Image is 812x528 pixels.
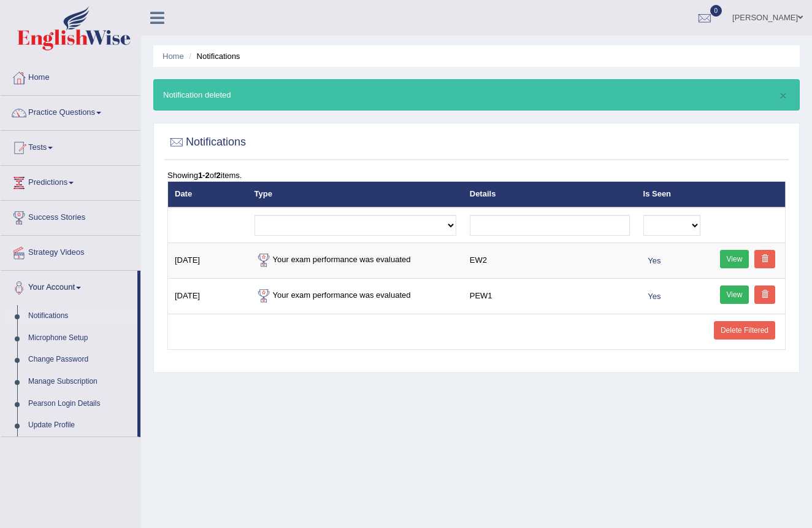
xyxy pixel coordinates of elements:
a: Predictions [1,166,140,196]
a: Delete [754,250,775,268]
a: Type [255,189,272,198]
td: EW2 [463,243,637,278]
a: Home [1,61,140,91]
span: Yes [643,254,666,267]
td: [DATE] [168,278,248,314]
td: Your exam performance was evaluated [248,243,463,278]
a: Your Account [1,271,137,301]
a: Success Stories [1,201,140,231]
td: [DATE] [168,243,248,278]
span: Yes [643,290,666,303]
a: Date [175,189,192,198]
div: Notification deleted [153,79,800,111]
a: View [720,285,749,304]
div: Showing of items. [167,169,786,181]
a: Pearson Login Details [23,393,137,415]
a: Update Profile [23,414,137,437]
a: Practice Questions [1,96,140,126]
a: View [720,250,749,268]
a: Home [163,52,184,61]
button: × [779,89,787,102]
b: 2 [216,171,221,180]
a: Tests [1,131,140,161]
a: Strategy Videos [1,236,140,266]
a: Notifications [23,305,137,327]
a: Delete [754,285,775,304]
a: Is Seen [643,189,672,198]
h2: Notifications [167,133,246,152]
span: 0 [710,5,722,17]
a: Microphone Setup [23,327,137,349]
li: Notifications [186,50,240,62]
a: Details [470,189,496,198]
td: Your exam performance was evaluated [248,278,463,314]
b: 1-2 [198,171,210,180]
a: Delete Filtered [714,321,775,340]
a: Change Password [23,349,137,371]
a: Manage Subscription [23,371,137,393]
td: PEW1 [463,278,637,314]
